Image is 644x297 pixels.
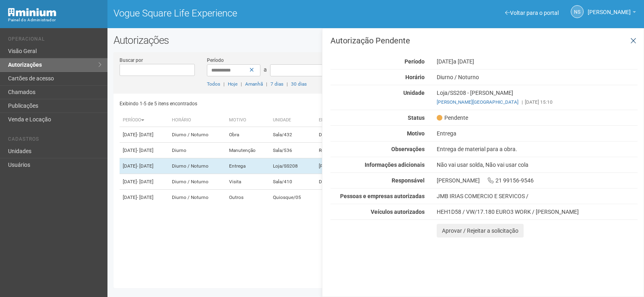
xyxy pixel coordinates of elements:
a: Hoje [228,81,237,87]
button: Aprovar / Rejeitar a solicitação [437,224,524,238]
td: Diurno [169,143,226,158]
td: Diurno / Noturno [169,190,226,205]
div: Entrega [431,130,644,137]
img: Minium [8,8,56,16]
strong: Informações adicionais [365,162,425,168]
strong: Observações [391,146,425,152]
td: [DATE] [120,190,169,205]
strong: Horário [405,74,425,80]
a: NS [571,5,584,18]
a: [PERSON_NAME] [588,10,636,16]
strong: Responsável [392,177,425,184]
span: | [241,81,242,87]
td: Sala/410 [270,174,316,190]
span: | [223,81,225,87]
span: Nicolle Silva [588,1,631,15]
td: Diurno / Noturno [169,158,226,174]
strong: Status [408,115,425,121]
td: Diurno / Noturno [169,174,226,190]
strong: Pessoas e empresas autorizadas [340,193,425,199]
span: a [264,66,267,73]
td: Manutenção [226,143,270,158]
td: [PERSON_NAME] [316,158,474,174]
h1: Vogue Square Life Experience [114,8,370,18]
td: Loja/SS208 [270,158,316,174]
td: Quiosque/05 [270,190,316,205]
th: Motivo [226,114,270,127]
div: Exibindo 1-5 de 5 itens encontrados [120,98,373,110]
span: a [DATE] [453,58,474,65]
td: Visita [226,174,270,190]
div: [DATE] [431,58,644,65]
li: Cadastros [8,136,101,145]
a: Todos [207,81,220,87]
td: Sala/536 [270,143,316,158]
li: Operacional [8,36,101,45]
h3: Autorização Pendente [330,37,638,45]
strong: Unidade [403,90,425,96]
a: 7 dias [270,81,283,87]
strong: Motivo [407,130,425,137]
span: - [DATE] [137,195,153,200]
th: Horário [169,114,226,127]
div: Não vai usar solda, Não vai usar cola [431,161,644,168]
a: [PERSON_NAME][GEOGRAPHIC_DATA] [437,99,518,105]
th: Empresa [316,114,474,127]
td: Dr. [PERSON_NAME] e Dra. Thaysa Caldas [316,174,474,190]
span: | [266,81,267,87]
th: Período [120,114,169,127]
div: Loja/SS208 - [PERSON_NAME] [431,89,644,106]
span: - [DATE] [137,163,153,169]
td: Outros [226,190,270,205]
td: [DATE] [120,127,169,143]
label: Buscar por [120,57,143,64]
a: 30 dias [291,81,307,87]
div: HEH1D58 / VW/17.180 EURO3 WORK / [PERSON_NAME] [437,208,638,215]
span: - [DATE] [137,147,153,153]
span: - [DATE] [137,179,153,184]
span: Pendente [437,114,468,121]
td: Diurno / Noturno [169,127,226,143]
td: [DATE] [120,174,169,190]
strong: Período [405,58,425,65]
div: Painel do Administrador [8,16,101,24]
span: - [DATE] [137,132,153,137]
td: [DATE] [120,143,169,158]
strong: Veículos autorizados [371,209,425,215]
td: Rede ML (MAGACHO) [316,143,474,158]
td: Entrega [226,158,270,174]
div: Diurno / Noturno [431,74,644,81]
th: Unidade [270,114,316,127]
span: | [287,81,288,87]
div: [PERSON_NAME] 21 99156-9546 [431,177,644,184]
a: Amanhã [245,81,263,87]
span: | [522,99,523,105]
td: Obra [226,127,270,143]
td: [DATE] [120,158,169,174]
div: Entrega de material para a obra. [431,145,644,153]
div: JMB IRIAS COMERCIO E SERVICOS / [437,193,638,200]
td: Sala/432 [270,127,316,143]
a: Voltar para o portal [505,10,559,16]
div: [DATE] 15:10 [437,98,638,106]
label: Período [207,57,224,64]
h2: Autorizações [114,34,638,46]
td: DRA [PERSON_NAME] DERMARTOLOGIA INTEGRADA [316,127,474,143]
